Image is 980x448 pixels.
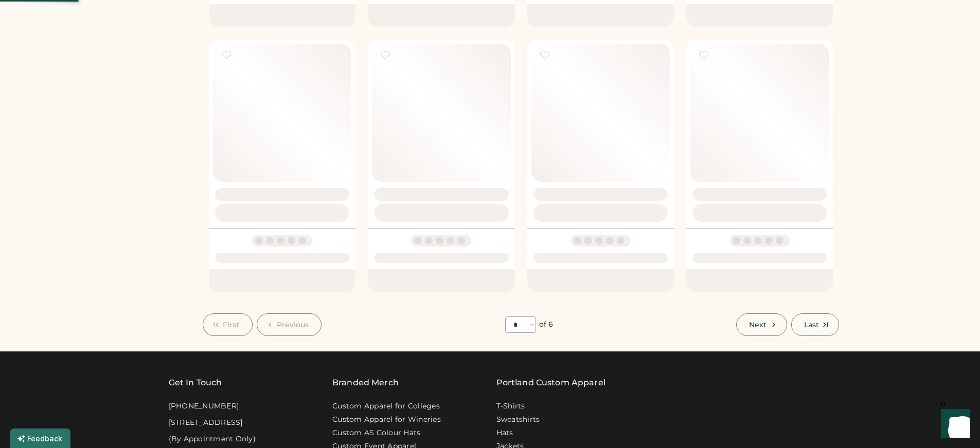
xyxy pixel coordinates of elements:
[169,418,243,428] div: [STREET_ADDRESS]
[496,377,605,389] a: Portland Custom Apparel
[332,428,420,438] a: Custom AS Colour Hats
[332,377,399,389] div: Branded Merch
[496,401,525,412] a: T-Shirts
[749,321,767,328] span: Next
[496,428,513,438] a: Hats
[804,321,819,328] span: Last
[257,313,322,336] button: Previous
[277,321,309,328] span: Previous
[539,320,553,330] div: of 6
[332,401,440,412] a: Custom Apparel for Colleges
[496,415,540,425] a: Sweatshirts
[169,377,222,389] div: Get In Touch
[203,313,253,336] button: First
[332,415,441,425] a: Custom Apparel for Wineries
[736,313,787,336] button: Next
[169,401,239,412] div: [PHONE_NUMBER]
[223,321,240,328] span: First
[169,434,256,444] div: (By Appointment Only)
[791,313,839,336] button: Last
[931,402,975,446] iframe: Front Chat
